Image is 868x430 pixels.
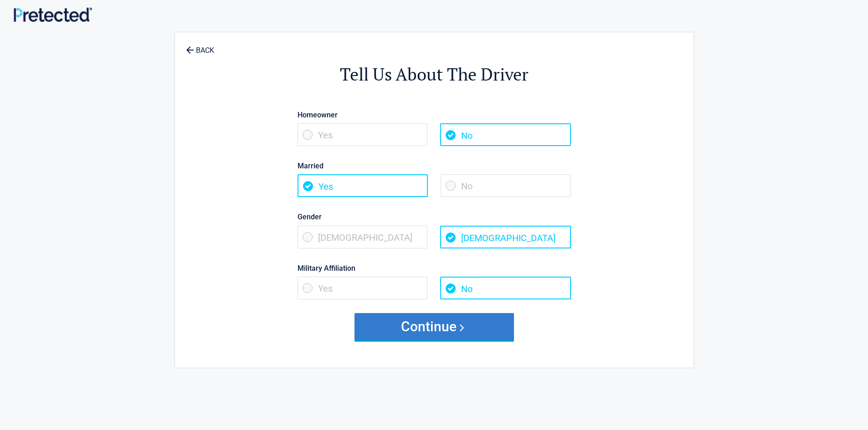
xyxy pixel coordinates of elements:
[298,174,428,197] span: Yes
[298,211,571,223] label: Gender
[298,160,571,172] label: Married
[14,7,92,21] img: Main Logo
[354,313,514,340] button: Continue
[440,277,570,299] span: No
[225,63,643,86] h2: Tell Us About The Driver
[440,123,570,146] span: No
[440,226,570,248] span: [DEMOGRAPHIC_DATA]
[298,123,428,146] span: Yes
[298,277,428,299] span: Yes
[184,38,216,54] a: BACK
[298,262,571,274] label: Military Affiliation
[298,226,428,248] span: [DEMOGRAPHIC_DATA]
[298,109,571,121] label: Homeowner
[441,174,571,197] span: No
